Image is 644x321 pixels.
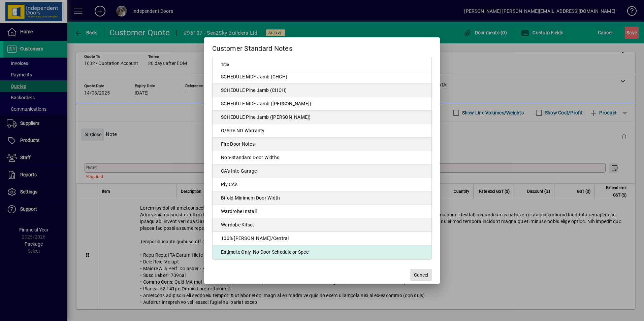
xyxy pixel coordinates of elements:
td: SCHEDULE Pine Jamb ([PERSON_NAME]) [213,111,431,124]
h2: Customer Standard Notes [204,37,440,57]
span: Cancel [414,272,428,279]
td: CA's Into Garage [213,165,431,178]
td: Bifold Minimum Door Width [213,191,431,205]
span: Title [221,61,229,68]
td: Wardobe Kitset [213,218,431,232]
td: Wardrobe Install [213,205,431,218]
td: SCHEDULE MDF Jamb ([PERSON_NAME]) [213,97,431,111]
td: 100% [PERSON_NAME]/Central [213,232,431,245]
button: Cancel [410,269,432,281]
td: SCHEDULE Pine Jamb (CHCH) [213,84,431,97]
td: Estimate Only, No Door Schedule or Spec [213,245,431,259]
td: Non-Standard Door Widths [213,151,431,165]
td: Fire Door Notes [213,138,431,151]
td: SCHEDULE MDF Jamb (CHCH) [213,70,431,84]
td: O/Size NO Warranty [213,124,431,138]
td: Ply CA's [213,178,431,191]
